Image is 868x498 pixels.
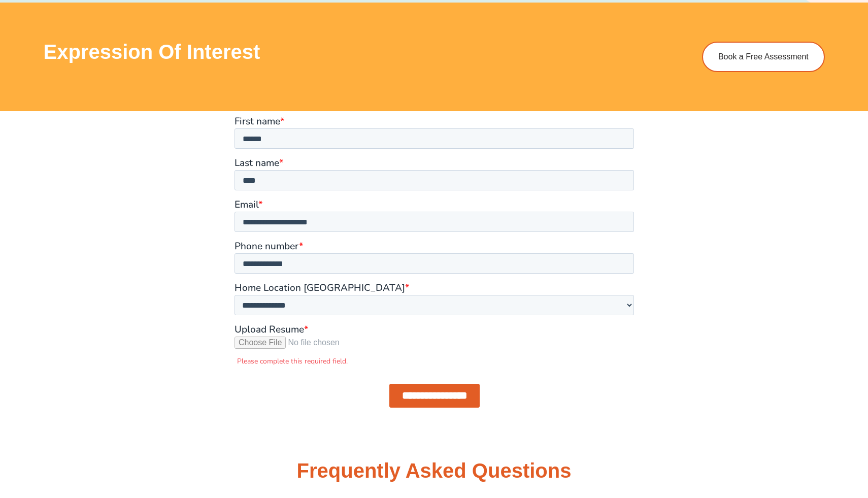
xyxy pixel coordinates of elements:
[297,460,572,481] h3: Frequently Asked Questions
[718,53,809,61] span: Book a Free Assessment
[235,116,634,416] iframe: Form 0
[44,42,660,62] h3: Expression of Interest
[702,42,825,72] a: Book a Free Assessment
[694,383,868,498] iframe: Chat Widget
